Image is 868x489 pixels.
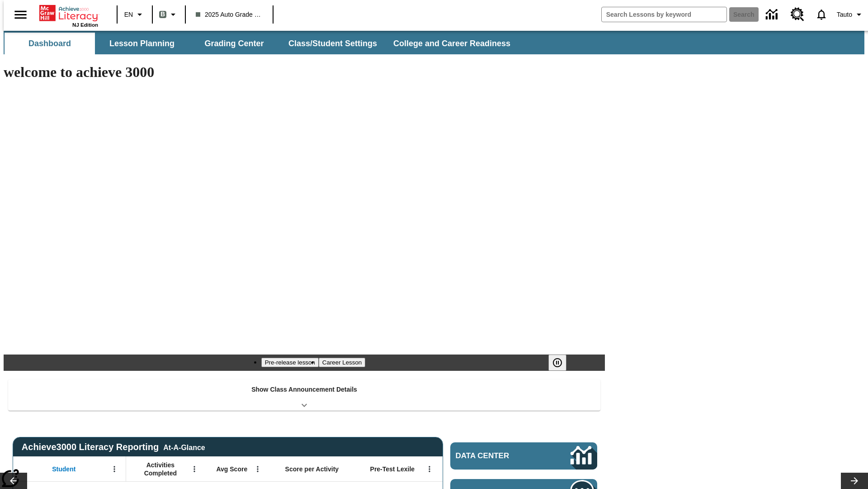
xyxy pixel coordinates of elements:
[4,33,519,54] div: SubNavbar
[5,33,95,54] button: Dashboard
[602,7,726,22] input: search field
[251,462,264,476] button: Open Menu
[251,385,357,394] p: Show Class Announcement Details
[548,355,576,371] div: Pause
[216,465,247,473] span: Avg Score
[785,2,810,27] a: Resource Center, Will open in new tab
[52,465,75,473] span: Student
[97,33,187,54] button: Lesson Planning
[833,6,868,23] button: Profile/Settings
[8,379,600,411] div: Show Class Announcement Details
[156,6,182,23] button: Boost Class color is gray green. Change class color
[837,10,852,19] span: Tauto
[196,10,263,19] span: 2025 Auto Grade 1 B
[160,9,165,20] span: B
[188,462,201,476] button: Open Menu
[760,2,785,27] a: Data Center
[841,473,868,489] button: Lesson carousel, Next
[386,33,518,54] button: College and Career Readiness
[4,64,605,81] h1: welcome to achieve 3000
[124,10,133,19] span: EN
[450,442,597,470] a: Data Center
[319,358,365,367] button: Slide 2 Career Lesson
[189,33,279,54] button: Grading Center
[4,31,864,54] div: SubNavbar
[456,451,540,460] span: Data Center
[281,33,384,54] button: Class/Student Settings
[131,461,190,477] span: Activities Completed
[163,442,205,452] div: At-A-Glance
[423,462,436,476] button: Open Menu
[810,3,833,26] a: Notifications
[548,355,566,371] button: Pause
[120,6,149,23] button: Language: EN, Select a language
[39,3,98,28] div: Home
[7,1,34,28] button: Open side menu
[108,462,121,476] button: Open Menu
[39,4,98,22] a: Home
[72,22,98,28] span: NJ Edition
[261,358,319,367] button: Slide 1 Pre-release lesson
[285,465,339,473] span: Score per Activity
[370,465,415,473] span: Pre-Test Lexile
[22,442,205,452] span: Achieve3000 Literacy Reporting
